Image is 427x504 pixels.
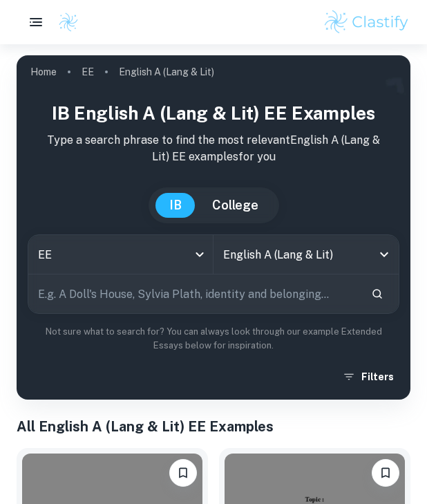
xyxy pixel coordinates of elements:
[374,245,394,264] button: Open
[339,364,399,389] button: Filters
[28,100,399,127] h1: IB English A (Lang & Lit) EE examples
[28,274,360,313] input: E.g. A Doll's House, Sylvia Plath, identity and belonging...
[82,62,94,82] a: EE
[169,459,197,487] button: Please log in to bookmark exemplars
[119,64,214,80] p: English A (Lang & Lit)
[372,459,399,487] button: Please log in to bookmark exemplars
[50,12,79,32] a: Clastify logo
[28,132,399,165] p: Type a search phrase to find the most relevant English A (Lang & Lit) EE examples for you
[28,325,399,353] p: Not sure what to search for? You can always look through our example Extended Essays below for in...
[17,55,410,400] img: profile cover
[323,8,410,36] img: Clastify logo
[198,193,272,218] button: College
[58,12,79,32] img: Clastify logo
[28,235,213,274] div: EE
[155,193,196,218] button: IB
[17,416,410,437] h1: All English A (Lang & Lit) EE Examples
[30,62,57,82] a: Home
[366,282,389,306] button: Search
